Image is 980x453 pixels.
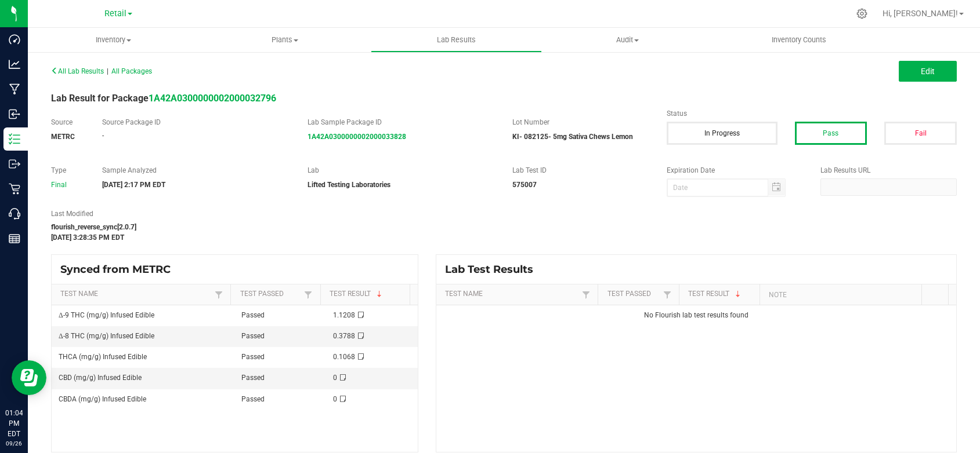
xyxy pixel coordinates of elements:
[51,180,85,190] div: Final
[9,34,20,45] inline-svg: Dashboard
[301,287,315,302] a: Filter
[102,117,290,127] label: Source Package ID
[59,374,142,382] span: CBD (mg/g) Infused Edible
[102,165,290,176] label: Sample Analyzed
[795,122,867,145] button: Pass
[667,108,957,119] label: Status
[855,8,869,19] div: Manage settings
[51,93,276,104] span: Lab Result for Package
[102,181,165,189] strong: [DATE] 2:17 PM EDT
[667,165,803,176] label: Expiration Date
[512,133,633,141] strong: KI- 082125- 5mg Sativa Chews Lemon
[333,311,355,319] span: 1.1208
[59,311,154,319] span: Δ-9 THC (mg/g) Infused Edible
[111,67,152,75] span: All Packages
[28,35,199,45] span: Inventory
[308,181,390,189] strong: Lifted Testing Laboratories
[9,233,20,244] inline-svg: Reports
[102,131,104,140] span: -
[543,35,713,45] span: Audit
[9,183,20,195] inline-svg: Retail
[240,290,302,299] a: Test PassedSortable
[199,28,370,52] a: Plants
[884,122,957,145] button: Fail
[241,395,265,403] span: Passed
[59,332,154,340] span: Δ-8 THC (mg/g) Infused Edible
[921,67,935,76] span: Edit
[512,181,537,189] strong: 575007
[51,165,85,176] label: Type
[51,223,136,231] strong: flourish_reverse_sync[2.0.7]
[9,108,20,120] inline-svg: Inbound
[371,28,542,52] a: Lab Results
[421,35,491,45] span: Lab Results
[241,311,265,319] span: Passed
[104,9,126,19] span: Retail
[667,122,778,145] button: In Progress
[579,287,593,302] a: Filter
[542,28,713,52] a: Audit
[512,165,649,176] label: Lab Test ID
[9,158,20,170] inline-svg: Outbound
[607,290,660,299] a: Test PassedSortable
[107,67,109,75] span: |
[51,117,85,127] label: Source
[60,290,212,299] a: Test NameSortable
[241,353,265,361] span: Passed
[756,35,842,45] span: Inventory Counts
[9,59,20,70] inline-svg: Analytics
[9,133,20,145] inline-svg: Inventory
[241,332,265,340] span: Passed
[59,353,147,361] span: THCA (mg/g) Infused Edible
[5,439,23,448] p: 09/26
[436,305,956,326] td: No Flourish lab test results found
[760,284,921,305] th: Note
[512,117,649,127] label: Lot Number
[51,209,649,219] label: Last Modified
[375,290,384,299] span: Sortable
[51,67,104,75] span: All Lab Results
[9,208,20,220] inline-svg: Call Center
[688,290,755,299] a: Test ResultSortable
[51,233,124,242] strong: [DATE] 3:28:35 PM EDT
[333,374,337,382] span: 0
[308,133,406,141] a: 1A42A0300000002000033828
[733,290,743,299] span: Sortable
[28,28,199,52] a: Inventory
[51,133,75,141] strong: METRC
[60,263,179,276] span: Synced from METRC
[5,408,23,439] p: 01:04 PM EDT
[241,374,265,382] span: Passed
[883,9,958,18] span: Hi, [PERSON_NAME]!
[330,290,406,299] a: Test ResultSortable
[333,332,355,340] span: 0.3788
[12,360,46,395] iframe: Resource center
[149,93,276,104] a: 1A42A0300000002000032796
[212,287,226,302] a: Filter
[308,117,496,127] label: Lab Sample Package ID
[308,165,496,176] label: Lab
[660,287,674,302] a: Filter
[200,35,370,45] span: Plants
[820,165,957,176] label: Lab Results URL
[333,353,355,361] span: 0.1068
[899,61,957,82] button: Edit
[9,83,20,95] inline-svg: Manufacturing
[714,28,885,52] a: Inventory Counts
[59,395,146,403] span: CBDA (mg/g) Infused Edible
[333,395,337,403] span: 0
[445,290,579,299] a: Test NameSortable
[445,263,542,276] span: Lab Test Results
